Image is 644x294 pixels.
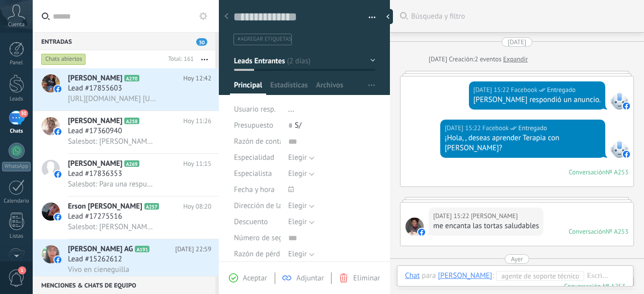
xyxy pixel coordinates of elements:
[438,271,492,280] div: Irma Zumaeta
[33,111,219,153] a: avataricon[PERSON_NAME]A258Hoy 11:26Lead #17360940Salesbot: [PERSON_NAME], ¿quieres recibir noved...
[418,229,425,236] img: facebook-sm.svg
[234,198,281,214] div: Dirección de la clínica
[234,186,275,193] span: Fecha y hora
[508,37,526,47] div: [DATE]
[243,273,267,283] span: Aceptar
[474,54,501,64] span: 2 eventos
[234,234,293,242] span: Número de seguro
[295,121,301,130] span: S/
[2,162,31,171] div: WhatsApp
[482,123,509,133] span: Facebook
[33,276,215,294] div: Menciones & Chats de equipo
[68,126,122,136] span: Lead #17360940
[503,54,528,64] a: Expandir
[237,36,291,43] span: #agregar etiquetas
[422,271,436,281] span: para
[2,198,31,205] div: Calendario
[234,80,262,95] span: Principal
[2,128,31,135] div: Chats
[68,137,156,146] span: Salesbot: [PERSON_NAME], ¿quieres recibir novedades y promociones de la Escuela Cetim? Déjanos tu...
[564,282,625,290] div: 253
[234,118,281,134] div: Presupuesto
[54,85,61,92] img: icon
[234,170,272,177] span: Especialista
[68,222,156,232] span: Salesbot: [PERSON_NAME], ¿quieres recibir novedades y promociones de la Escuela Cetim? Déjanos tu...
[288,105,294,114] span: ...
[183,73,211,83] span: Hoy 12:42
[511,85,538,95] span: Facebook
[234,138,293,145] span: Razón de contacto
[234,121,273,130] span: Presupuesto
[623,151,630,158] img: facebook-sm.svg
[2,233,31,240] div: Listas
[288,166,314,182] button: Elegir
[68,116,122,126] span: [PERSON_NAME]
[234,246,281,262] div: Razón de pérdida
[429,54,449,64] div: [DATE]
[511,254,523,264] div: Ayer
[124,118,139,124] span: A258
[68,265,129,274] span: Vivo en cieneguilla
[68,202,142,212] span: Erson [PERSON_NAME]
[234,230,281,246] div: Número de seguro
[68,83,122,93] span: Lead #17855603
[473,95,601,105] div: [PERSON_NAME] respondió un anuncio.
[234,150,281,166] div: Especialidad
[54,128,61,135] img: icon
[411,12,634,21] span: Búsqueda y filtro
[288,214,314,230] button: Elegir
[234,202,305,210] span: Dirección de la clínica
[473,85,511,95] div: [DATE] 15:22
[234,166,281,182] div: Especialista
[54,214,61,221] img: icon
[41,53,86,65] div: Chats abiertos
[164,54,194,64] div: Total: 161
[234,154,274,161] span: Especialidad
[288,246,314,262] button: Elegir
[288,153,307,162] span: Elegir
[296,273,324,283] span: Adjuntar
[54,256,61,263] img: icon
[68,179,156,189] span: Salesbot: Para una respuesta más rápida y directa del Curso de Biomagnetismo u otros temas, escrí...
[2,60,31,66] div: Panel
[135,246,149,252] span: A191
[623,103,630,110] img: facebook-sm.svg
[33,32,215,50] div: Entradas
[501,271,574,281] span: Agente de soporte técnico
[610,140,628,158] span: Facebook
[353,273,380,283] span: Eliminar
[492,271,494,281] span: :
[547,85,576,95] span: Entregado
[288,217,307,227] span: Elegir
[144,203,159,210] span: A257
[8,22,25,28] span: Cuenta
[234,105,276,114] span: Usuario resp.
[288,201,307,211] span: Elegir
[33,239,219,281] a: avataricon[PERSON_NAME] AGA191[DATE] 22:59Lead #15262612Vivo en cieneguilla
[288,198,314,214] button: Elegir
[606,227,628,236] div: № A253
[33,154,219,196] a: avataricon[PERSON_NAME]A269Hoy 11:15Lead #17836353Salesbot: Para una respuesta más rápida y direc...
[183,159,211,169] span: Hoy 11:15
[610,91,628,110] span: Facebook
[124,75,139,81] span: A270
[54,171,61,178] img: icon
[68,212,122,222] span: Lead #17275516
[234,134,281,150] div: Razón de contacto
[68,254,122,264] span: Lead #15262612
[68,94,156,104] span: [URL][DOMAIN_NAME] [URL][DOMAIN_NAME][DOMAIN_NAME]..
[196,38,207,46] span: 30
[406,218,424,236] span: Irma Zumaeta
[234,182,281,198] div: Fecha y hora
[383,9,393,24] div: Ocultar
[68,73,122,83] span: [PERSON_NAME]
[234,102,281,118] div: Usuario resp.
[68,159,122,169] span: [PERSON_NAME]
[19,110,28,118] span: 30
[234,218,268,226] span: Descuento
[175,244,211,254] span: [DATE] 22:59
[606,168,628,176] div: № A253
[569,227,606,236] div: Conversación
[68,169,122,179] span: Lead #17836353
[234,250,290,258] span: Razón de pérdida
